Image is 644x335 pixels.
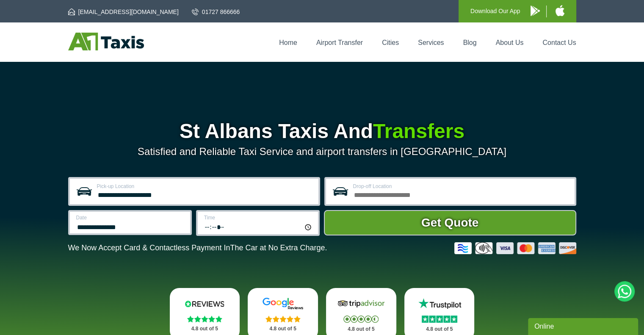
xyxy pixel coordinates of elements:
[528,316,640,335] iframe: chat widget
[454,242,576,254] img: Credit And Debit Cards
[179,324,231,334] p: 4.8 out of 5
[97,184,313,189] label: Pick-up Location
[556,5,564,16] img: A1 Taxis iPhone App
[414,324,465,335] p: 4.8 out of 5
[422,316,457,323] img: Stars
[343,316,379,323] img: Stars
[463,39,476,46] a: Blog
[353,184,569,189] label: Drop-off Location
[265,316,301,322] img: Stars
[68,244,327,252] p: We Now Accept Card & Contactless Payment In
[76,215,185,220] label: Date
[316,39,363,46] a: Airport Transfer
[68,146,576,158] p: Satisfied and Reliable Taxi Service and airport transfers in [GEOGRAPHIC_DATA]
[336,297,387,310] img: Tripadvisor
[187,316,222,322] img: Stars
[204,215,313,220] label: Time
[68,33,144,50] img: A1 Taxis St Albans LTD
[418,39,444,46] a: Services
[257,324,309,334] p: 4.8 out of 5
[414,297,465,310] img: Trustpilot
[382,39,399,46] a: Cities
[279,39,297,46] a: Home
[179,297,230,310] img: Reviews.io
[335,324,387,335] p: 4.8 out of 5
[542,39,576,46] a: Contact Us
[192,8,240,16] a: 01727 866666
[470,6,520,17] p: Download Our App
[230,244,327,252] span: The Car at No Extra Charge.
[496,39,524,46] a: About Us
[68,8,179,16] a: [EMAIL_ADDRESS][DOMAIN_NAME]
[68,121,576,141] h1: St Albans Taxis And
[531,6,540,16] img: A1 Taxis Android App
[373,120,464,142] span: Transfers
[257,297,308,310] img: Google
[324,210,576,235] button: Get Quote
